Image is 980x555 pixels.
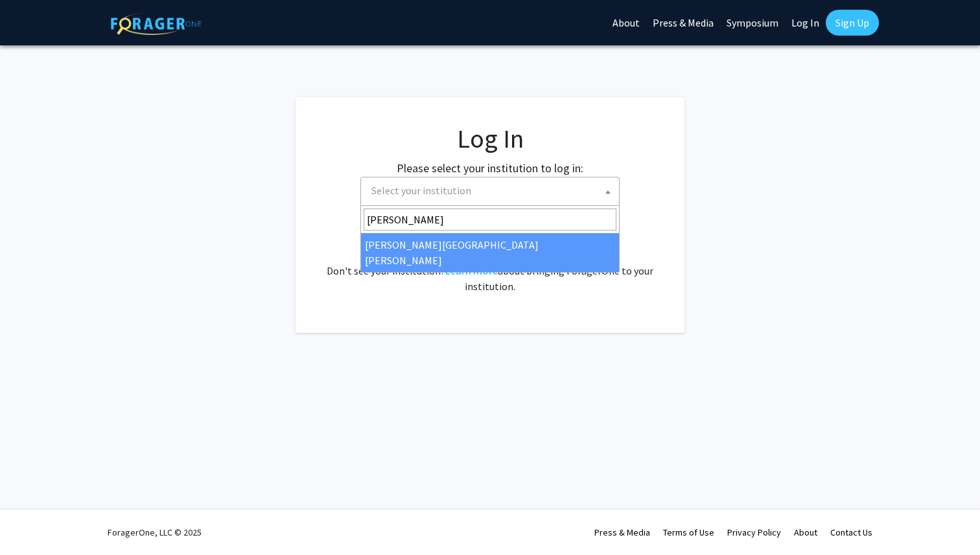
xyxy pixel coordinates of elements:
li: [PERSON_NAME][GEOGRAPHIC_DATA][PERSON_NAME] [361,233,619,272]
a: Privacy Policy [727,527,781,538]
a: Terms of Use [663,527,714,538]
img: ForagerOne Logo [111,12,202,35]
iframe: Chat [10,497,55,545]
a: Press & Media [594,527,650,538]
a: Contact Us [830,527,872,538]
a: Sign Up [826,10,879,36]
span: Select your institution [366,177,619,204]
div: No account? . Don't see your institution? about bringing ForagerOne to your institution. [321,232,659,294]
input: Search [364,209,616,231]
a: About [794,527,817,538]
div: ForagerOne, LLC © 2025 [108,510,202,555]
span: Select your institution [371,184,471,197]
label: Please select your institution to log in: [397,159,583,177]
h1: Log In [321,123,659,154]
span: Select your institution [360,177,620,206]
